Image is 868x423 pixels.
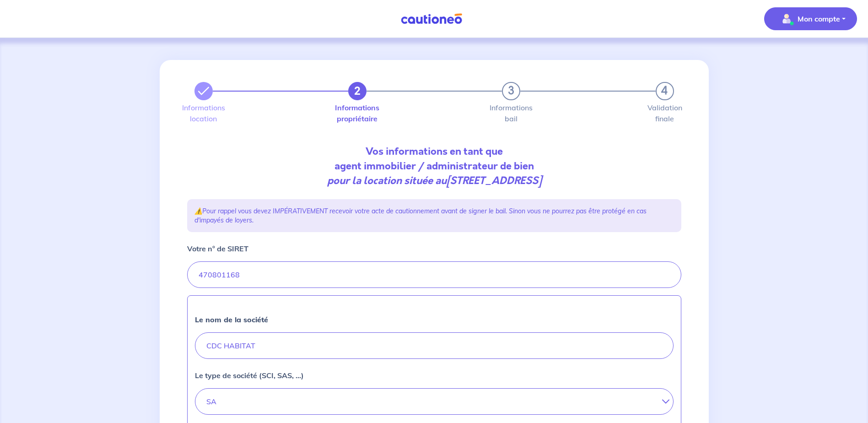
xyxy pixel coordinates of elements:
p: Mon compte [798,13,840,24]
label: Informations bail [502,104,520,122]
button: SA [195,388,674,415]
label: Validation finale [656,104,674,122]
button: illu_account_valid_menu.svgMon compte [764,7,857,30]
img: Cautioneo [397,13,466,25]
label: Informations location [194,104,213,122]
p: Vos informations en tant que agent immobilier / administrateur de bien [187,144,681,188]
strong: Le nom de la société [195,315,268,324]
p: Votre n° de SIRET [187,243,248,254]
p: Le type de société (SCI, SAS, ...) [195,370,304,381]
em: Pour rappel vous devez IMPÉRATIVEMENT recevoir votre acte de cautionnement avant de signer le bai... [194,207,647,224]
button: 2 [348,82,367,100]
strong: [STREET_ADDRESS] [447,174,541,188]
input: Ex : 4356797535 [187,261,681,288]
input: Le nom de la société [195,332,674,359]
label: Informations propriétaire [348,104,367,122]
img: illu_account_valid_menu.svg [779,11,794,26]
p: ⚠️ [194,206,674,225]
em: pour la location située au [327,174,541,188]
